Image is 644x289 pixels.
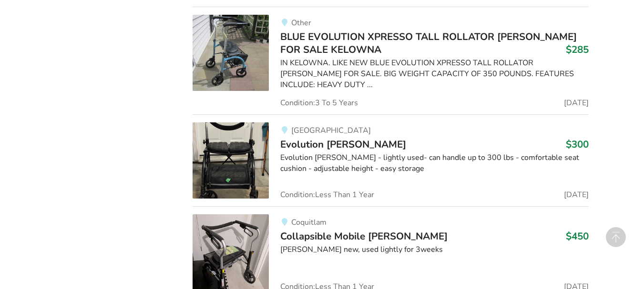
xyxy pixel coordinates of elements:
span: [DATE] [564,191,589,199]
span: Condition: 3 To 5 Years [280,99,358,107]
span: Condition: Less Than 1 Year [280,191,374,199]
a: mobility-blue evolution xpresso tall rollator walker for sale kelownaOtherBLUE EVOLUTION XPRESSO ... [193,7,589,114]
h3: $300 [566,138,589,150]
div: IN KELOWNA. LIKE NEW BLUE EVOLUTION XPRESSO TALL ROLLATOR [PERSON_NAME] FOR SALE. BIG WEIGHT CAPA... [280,58,589,90]
span: Coquitlam [291,217,327,228]
img: mobility-evolution walker [193,122,269,199]
a: mobility-evolution walker[GEOGRAPHIC_DATA]Evolution [PERSON_NAME]$300Evolution [PERSON_NAME] - li... [193,114,589,206]
h3: $285 [566,43,589,56]
span: [DATE] [564,99,589,107]
div: [PERSON_NAME] new, used lightly for 3weeks [280,244,589,255]
span: Collapsible Mobile [PERSON_NAME] [280,229,448,243]
span: [GEOGRAPHIC_DATA] [291,125,371,136]
h3: $450 [566,230,589,242]
span: Evolution [PERSON_NAME] [280,138,406,151]
span: Other [291,18,311,28]
img: mobility-blue evolution xpresso tall rollator walker for sale kelowna [193,15,269,91]
span: BLUE EVOLUTION XPRESSO TALL ROLLATOR [PERSON_NAME] FOR SALE KELOWNA [280,30,577,56]
div: Evolution [PERSON_NAME] - lightly used- can handle up to 300 lbs - comfortable seat cushion - adj... [280,152,589,174]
